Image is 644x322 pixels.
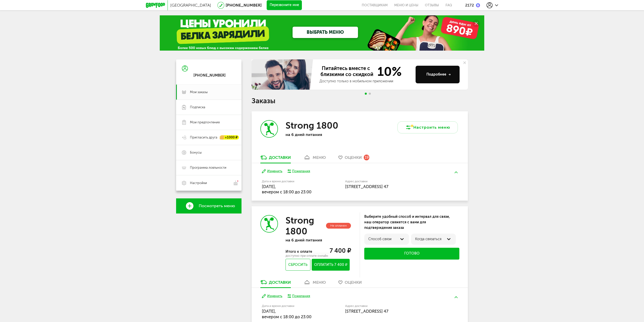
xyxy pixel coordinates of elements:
a: Подписка [176,100,242,115]
a: Пригласить друга +1000 ₽ [176,130,242,145]
label: Адрес доставки [345,180,439,183]
div: Выберите удобный способ и интервал для связи, наш оператор свяжется с вами для подтверждения заказа [364,214,459,231]
div: меню [313,280,326,285]
div: Пожелания [292,169,310,173]
span: Мои предпочтения [190,120,220,125]
img: arrow-up-green.5eb5f82.svg [455,296,458,298]
button: Готово [364,248,459,260]
span: Посмотреть меню [199,204,235,208]
a: Мои предпочтения [176,115,242,130]
h1: Заказы [252,98,468,104]
label: Дата и время доставки [262,180,319,183]
span: Бонусы [190,150,202,155]
button: Сбросить [286,259,310,271]
button: Пожелания [287,294,310,298]
a: Доставки [258,155,293,163]
span: Подписка [190,105,205,110]
div: Доставки [269,280,291,285]
button: Оплатить 7 400 ₽ [312,259,350,271]
span: [GEOGRAPHIC_DATA] [170,3,211,8]
a: Бонусы [176,145,242,160]
h3: Strong 1800 [286,215,325,237]
a: Настройки [176,175,242,191]
label: Дата и время доставки [262,305,319,307]
label: Адрес доставки [345,305,439,307]
a: Оценки [336,279,364,288]
div: меню [313,155,326,160]
span: Go to slide 1 [365,93,367,95]
div: Способ связи [368,237,405,241]
a: Доставки [258,279,293,288]
div: доступно при оплате онлайн [286,255,351,257]
span: Оценки [345,280,362,285]
p: на 6 дней питания [286,238,351,242]
a: Программа лояльности [176,160,242,175]
img: bonus_b.cdccf46.png [476,3,480,7]
a: ВЫБРАТЬ МЕНЮ [293,27,358,38]
button: Изменить [262,169,282,174]
span: 7 400 ₽ [330,247,351,254]
div: Доставки [269,155,291,160]
div: Подробнее [426,72,451,77]
span: [STREET_ADDRESS] 47 [345,184,388,189]
div: Доступно только в мобильном приложении [319,79,412,84]
h3: Strong 1800 [286,120,338,131]
button: Перезвоните мне [267,0,302,10]
a: [PHONE_NUMBER] [226,3,262,8]
div: 19 [364,155,369,160]
button: Пожелания [287,169,310,173]
img: family-banner.579af9d.jpg [252,59,314,90]
a: меню [301,279,328,288]
span: [STREET_ADDRESS] 47 [345,309,388,314]
div: Не оплачен [326,223,351,229]
div: 2172 [465,3,474,8]
span: Go to slide 2 [369,93,371,95]
div: Когда связаться [415,237,452,241]
span: [DATE], вечером c 18:00 до 23:00 [262,309,311,319]
p: на 6 дней питания [286,132,351,137]
img: arrow-up-green.5eb5f82.svg [455,171,458,173]
a: меню [301,155,328,163]
span: [DATE], вечером c 18:00 до 23:00 [262,184,311,194]
span: 10% [374,65,402,78]
span: Питайтесь вместе с близкими со скидкой [319,65,374,78]
span: Программа лояльности [190,165,226,170]
span: Итого к оплате [286,249,313,254]
span: Мои заказы [190,90,208,94]
button: Настроить меню [397,121,458,133]
div: Пожелания [292,294,310,298]
div: +1000 ₽ [220,135,239,140]
button: Подробнее [416,66,460,83]
a: Оценки 19 [336,155,372,163]
a: Посмотреть меню [176,198,242,213]
button: Изменить [262,294,282,299]
div: [PHONE_NUMBER] [193,73,226,78]
a: Мои заказы [176,85,242,100]
span: Оценки [345,155,362,160]
span: Настройки [190,181,207,185]
span: Пригласить друга [190,135,217,140]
